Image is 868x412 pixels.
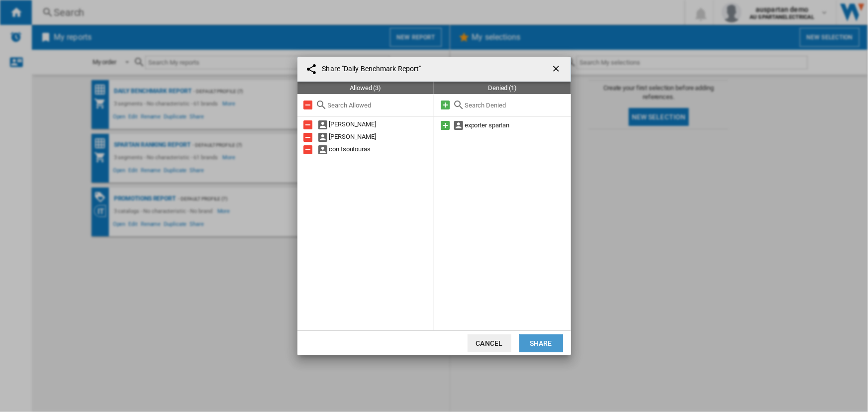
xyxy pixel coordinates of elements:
input: Search Denied [465,102,566,109]
div: Denied (1) [434,82,571,94]
div: Allowed (3) [297,82,434,94]
div: [PERSON_NAME] [297,119,434,131]
div: con tsoutouras [297,144,434,156]
button: Cancel [468,334,511,352]
h4: Share "Daily Benchmark Report" [317,64,421,74]
div: [PERSON_NAME] [297,131,434,144]
button: getI18NText('BUTTONS.CLOSE_DIALOG') [547,59,567,79]
ng-md-icon: getI18NText('BUTTONS.CLOSE_DIALOG') [551,64,563,76]
md-icon: Add all [439,99,451,111]
md-icon: Remove all [302,99,314,111]
input: Search Allowed [328,102,429,109]
div: exporter spartan [465,119,571,131]
button: Share [519,334,563,352]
